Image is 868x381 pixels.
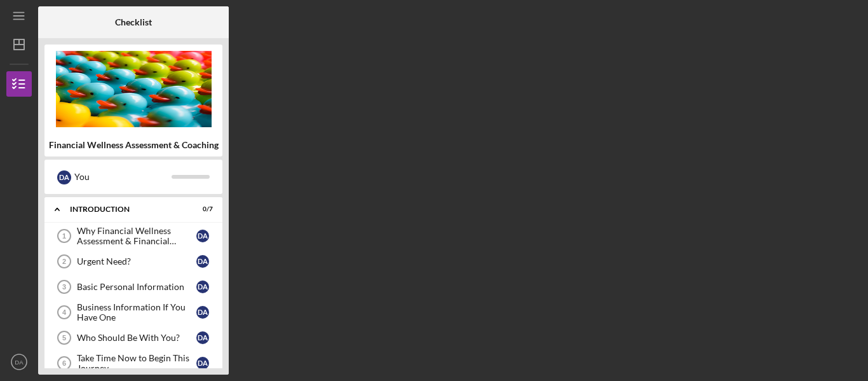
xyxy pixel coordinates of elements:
[77,226,196,246] div: Why Financial Wellness Assessment & Financial Coaching?
[62,258,66,265] tspan: 2
[51,249,216,274] a: 2Urgent Need?DA
[115,17,152,27] b: Checklist
[77,256,196,267] div: Urgent Need?
[51,350,216,376] a: 6Take Time Now to Begin This JourneyDA
[196,357,209,370] div: D A
[62,232,66,240] tspan: 1
[51,300,216,325] a: 4Business Information If You Have OneDA
[49,140,219,150] b: Financial Wellness Assessment & Coaching
[57,170,71,184] div: D A
[51,223,216,249] a: 1Why Financial Wellness Assessment & Financial Coaching?DA
[196,331,209,344] div: D A
[196,306,209,319] div: D A
[51,274,216,300] a: 3Basic Personal InformationDA
[51,325,216,350] a: 5Who Should Be With You?DA
[62,308,67,316] tspan: 4
[196,281,209,293] div: D A
[74,166,172,188] div: You
[77,353,196,373] div: Take Time Now to Begin This Journey
[62,334,66,342] tspan: 5
[6,349,32,375] button: DA
[15,359,24,366] text: DA
[77,333,196,343] div: Who Should Be With You?
[70,205,181,213] div: Introduction
[62,283,66,291] tspan: 3
[77,282,196,292] div: Basic Personal Information
[77,302,196,322] div: Business Information If You Have One
[190,205,213,213] div: 0 / 7
[44,51,222,127] img: Product logo
[196,255,209,268] div: D A
[62,359,66,367] tspan: 6
[196,230,209,242] div: D A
